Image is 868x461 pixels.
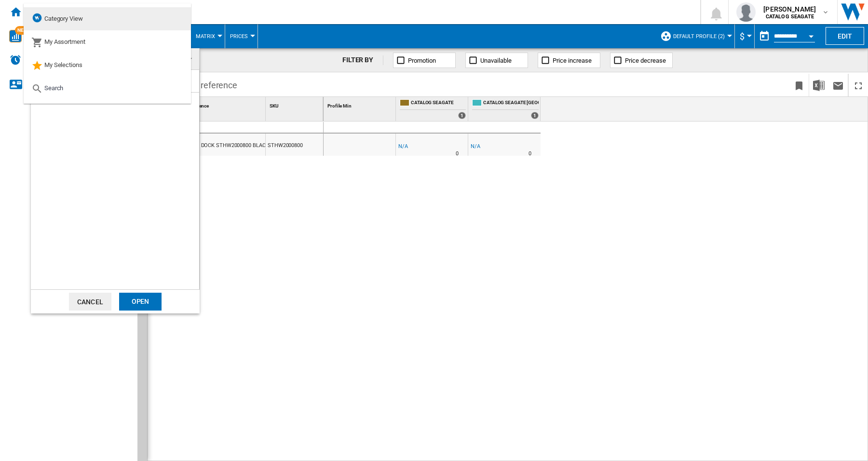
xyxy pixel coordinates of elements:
[69,293,111,311] button: Cancel
[44,84,63,92] span: Search
[44,15,83,22] span: Category View
[44,61,82,68] span: My Selections
[44,38,85,45] span: My Assortment
[31,12,43,24] img: wiser-icon-blue.png
[119,293,162,311] div: Open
